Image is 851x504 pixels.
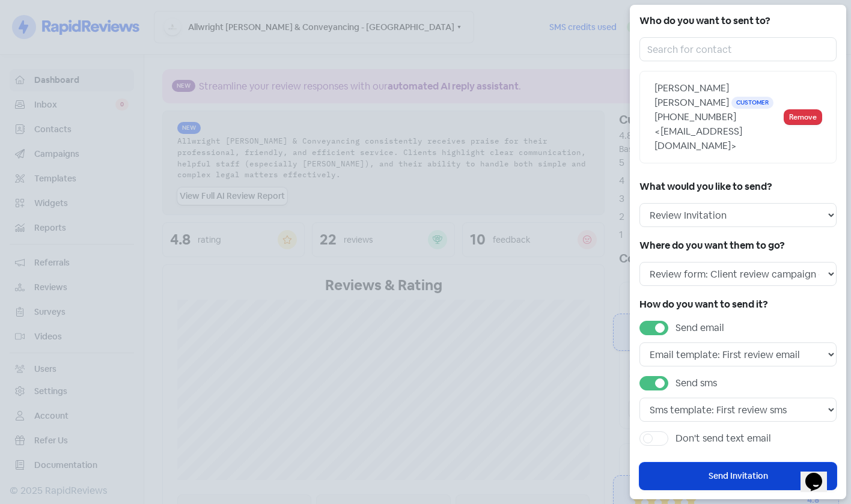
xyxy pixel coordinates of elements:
[639,296,837,314] h5: How do you want to send it?
[676,376,717,390] label: Send sms
[676,321,724,335] label: Send email
[654,82,729,109] span: [PERSON_NAME] [PERSON_NAME]
[784,110,822,124] button: Remove
[676,431,771,446] label: Don't send text email
[654,110,784,153] div: [PHONE_NUMBER]
[639,178,837,196] h5: What would you like to send?
[654,125,742,152] span: <[EMAIL_ADDRESS][DOMAIN_NAME]>
[801,456,839,492] iframe: chat widget
[731,97,773,109] span: Customer
[639,37,837,61] input: Search for contact
[639,12,837,30] h5: Who do you want to sent to?
[639,463,837,490] button: Send Invitation
[639,237,837,255] h5: Where do you want them to go?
